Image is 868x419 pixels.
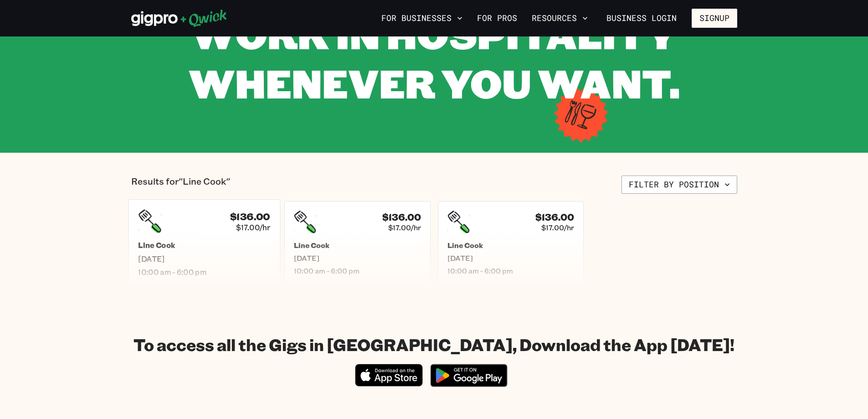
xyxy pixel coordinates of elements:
[230,211,270,222] h4: $136.00
[425,358,513,393] img: Get it on Google Play
[382,212,421,223] h4: $136.00
[473,10,521,26] a: For Pros
[284,201,431,285] a: $136.00$17.00/hrLine Cook[DATE]10:00 am - 6:00 pm
[294,241,421,250] h5: Line Cook
[131,176,230,194] p: Results for "Line Cook"
[621,176,737,194] button: Filter by position
[378,10,466,26] button: For Businesses
[138,241,270,250] h5: Line Cook
[294,266,421,275] span: 10:00 am - 6:00 pm
[128,199,280,286] a: $136.00$17.00/hrLine Cook[DATE]10:00 am - 6:00 pm
[599,9,684,28] a: Business Login
[355,379,423,388] a: Download on the App Store
[138,267,270,277] span: 10:00 am - 6:00 pm
[294,253,421,263] span: [DATE]
[138,254,270,264] span: [DATE]
[447,241,575,250] h5: Line Cook
[189,7,680,109] span: WORK IN HOSPITALITY WHENEVER YOU WANT.
[134,334,734,355] h1: To access all the Gigs in [GEOGRAPHIC_DATA], Download the App [DATE]!
[388,223,421,232] span: $17.00/hr
[528,10,591,26] button: Resources
[447,253,575,263] span: [DATE]
[535,212,574,223] h4: $136.00
[541,223,574,232] span: $17.00/hr
[692,9,737,28] button: Signup
[438,201,584,285] a: $136.00$17.00/hrLine Cook[DATE]10:00 am - 6:00 pm
[236,222,270,232] span: $17.00/hr
[447,266,575,275] span: 10:00 am - 6:00 pm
